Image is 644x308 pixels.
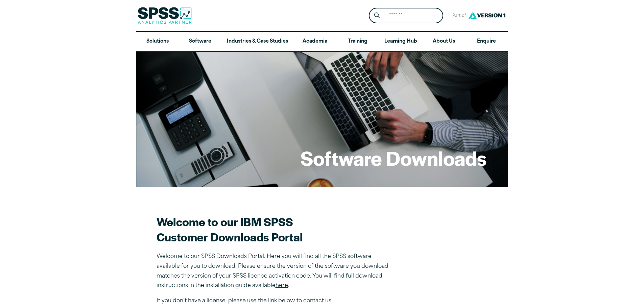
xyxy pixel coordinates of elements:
img: Version1 Logo [467,9,507,22]
p: If you don’t have a license, please use the link below to contact us [157,296,393,306]
nav: Desktop version of site main menu [136,32,508,51]
a: here [276,283,288,288]
a: Solutions [136,32,179,51]
a: Academia [293,32,336,51]
a: Software [179,32,221,51]
form: Site Header Search Form [369,8,443,24]
button: Search magnifying glass icon [371,9,383,22]
svg: Search magnifying glass icon [374,13,380,18]
h1: Software Downloads [301,145,486,171]
p: Welcome to our SPSS Downloads Portal. Here you will find all the SPSS software available for you ... [157,252,393,291]
a: Enquire [465,32,508,51]
a: Industries & Case Studies [221,32,293,51]
span: Part of [449,11,467,21]
a: Learning Hub [379,32,423,51]
img: SPSS Analytics Partner [138,7,192,24]
a: About Us [423,32,465,51]
h2: Welcome to our IBM SPSS Customer Downloads Portal [157,214,393,244]
a: Training [336,32,379,51]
